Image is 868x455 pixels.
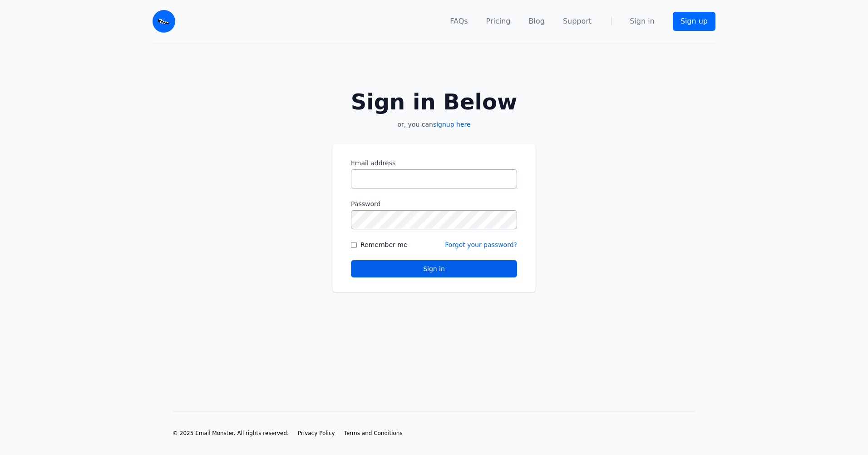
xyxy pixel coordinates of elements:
label: Remember me [360,240,408,249]
a: Pricing [486,16,511,27]
li: © 2025 Email Monster. All rights reserved. [173,430,289,437]
a: Support [563,16,592,27]
a: Terms and Conditions [344,430,403,437]
a: FAQs [450,16,468,27]
label: Password [351,199,517,208]
img: Email Monster [153,10,175,33]
h2: Sign in Below [332,91,536,113]
a: Sign in [630,16,655,27]
a: Sign up [673,12,715,31]
button: Sign in [351,260,517,277]
a: signup here [433,121,471,128]
a: Privacy Policy [298,430,335,437]
p: or, you can [332,120,536,129]
a: Blog [529,16,545,27]
label: Email address [351,158,517,168]
a: Forgot your password? [445,241,517,248]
